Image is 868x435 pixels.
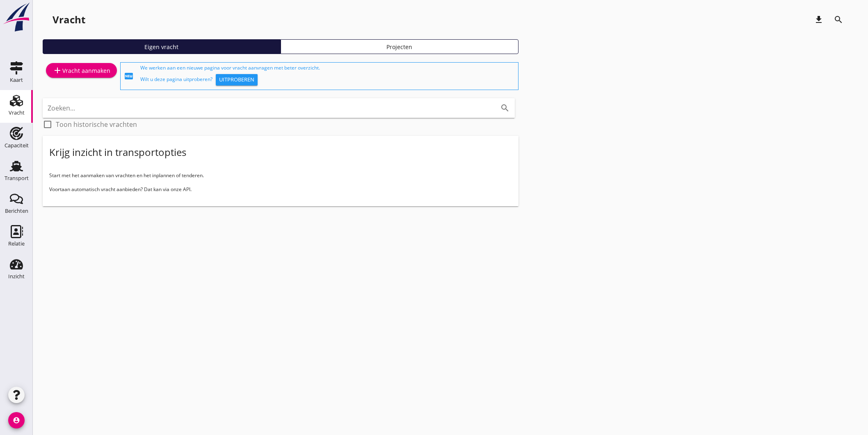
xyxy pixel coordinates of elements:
[46,63,117,78] a: Vracht aanmaken
[8,412,25,428] i: account_circle
[219,76,254,84] div: Uitproberen
[49,186,512,193] p: Voortaan automatisch vracht aanbieden? Dat kan via onze API.
[834,15,843,25] i: search
[140,64,515,88] div: We werken aan een nieuwe pagina voor vracht aanvragen met beter overzicht. Wilt u deze pagina uit...
[8,241,25,246] div: Relatie
[500,103,510,113] i: search
[5,143,29,148] div: Capaciteit
[56,120,137,128] label: Toon historische vrachten
[2,2,31,32] img: logo-small.a267ee39.svg
[814,15,824,25] i: download
[53,13,85,26] div: Vracht
[216,74,258,86] button: Uitproberen
[49,146,186,159] div: Krijg inzicht in transportopties
[53,65,62,75] i: add
[43,39,281,54] a: Eigen vracht
[46,43,277,51] div: Eigen vracht
[48,101,487,115] input: Zoeken...
[5,208,28,214] div: Berichten
[5,176,29,181] div: Transport
[281,39,519,54] a: Projecten
[124,71,134,81] i: fiber_new
[53,65,110,75] div: Vracht aanmaken
[284,43,515,51] div: Projecten
[9,110,25,115] div: Vracht
[8,274,25,279] div: Inzicht
[49,172,512,179] p: Start met het aanmaken van vrachten en het inplannen of tenderen.
[10,77,23,83] div: Kaart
